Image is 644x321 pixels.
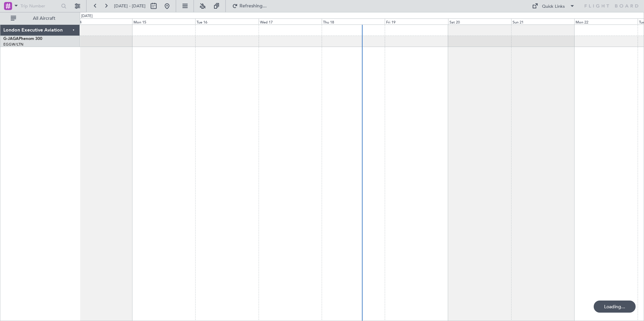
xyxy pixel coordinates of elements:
div: Sun 14 [69,18,132,24]
div: Sat 20 [448,18,511,24]
div: Tue 16 [195,18,258,24]
div: Mon 22 [574,18,637,24]
div: Mon 15 [132,18,195,24]
div: Quick Links [542,3,565,10]
button: Quick Links [529,1,578,11]
span: [DATE] - [DATE] [114,3,146,9]
span: Refreshing... [239,4,267,8]
div: Loading... [594,301,636,313]
span: All Aircraft [17,16,71,21]
div: Fri 19 [385,18,448,24]
div: Sun 21 [511,18,574,24]
input: Trip Number [20,1,59,11]
div: Wed 17 [259,18,322,24]
button: Refreshing... [229,1,269,11]
a: G-JAGAPhenom 300 [3,37,42,41]
button: All Aircraft [7,13,73,24]
div: Thu 18 [322,18,385,24]
a: EGGW/LTN [3,42,23,47]
span: G-JAGA [3,37,19,41]
div: [DATE] [81,13,93,19]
